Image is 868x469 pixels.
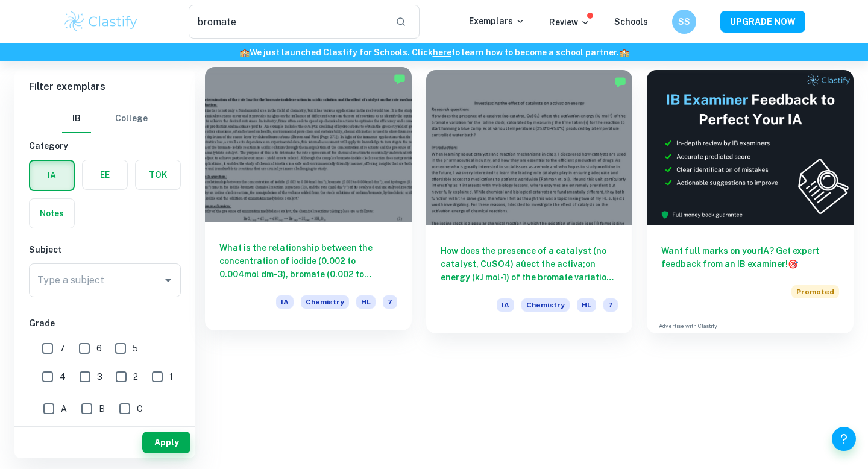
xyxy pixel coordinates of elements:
[2,46,866,59] h6: We just launched Clastify for Schools. Click to learn how to become a school partner.
[137,402,143,415] span: C
[97,370,102,383] span: 3
[469,14,525,28] p: Exemplars
[672,10,696,34] button: SS
[433,48,451,57] a: here
[614,17,648,27] a: Schools
[239,48,250,57] span: 🏫
[160,272,177,289] button: Open
[29,243,181,256] h6: Subject
[29,316,181,330] h6: Grade
[356,295,376,309] span: HL
[30,161,74,190] button: IA
[62,104,91,133] button: IB
[63,10,139,34] img: Clastify logo
[60,342,65,355] span: 7
[832,427,856,451] button: Help and Feedback
[61,402,67,415] span: A
[441,244,618,284] h6: How does the presence of a catalyst (no catalyst, CuSO4) aûect the activa;on energy (kJ mol-1) of...
[647,70,854,333] a: Want full marks on yourIA? Get expert feedback from an IB examiner!PromotedAdvertise with Clastify
[14,70,195,104] h6: Filter exemplars
[426,70,633,333] a: How does the presence of a catalyst (no catalyst, CuSO4) aûect the activa;on energy (kJ mol-1) of...
[83,160,127,189] button: EE
[603,298,618,312] span: 7
[189,5,386,39] input: Search for any exemplars...
[62,104,148,133] div: Filter type choice
[276,295,294,309] span: IA
[115,104,148,133] button: College
[96,342,102,355] span: 6
[99,402,105,415] span: B
[619,48,629,57] span: 🏫
[659,322,717,330] a: Advertise with Clastify
[788,259,798,269] span: 🎯
[394,73,406,85] img: Marked
[133,342,138,355] span: 5
[60,370,66,383] span: 4
[678,15,691,28] h6: SS
[549,16,590,29] p: Review
[205,70,412,333] a: What is the relationship between the concentration of iodide (0.002 to 0.004mol dm-3), bromate (0...
[577,298,596,312] span: HL
[29,139,181,153] h6: Category
[301,295,349,309] span: Chemistry
[136,160,180,189] button: TOK
[497,298,514,312] span: IA
[133,370,138,383] span: 2
[720,11,805,33] button: UPGRADE NOW
[661,244,839,271] h6: Want full marks on your IA ? Get expert feedback from an IB examiner!
[791,285,839,298] span: Promoted
[30,199,74,228] button: Notes
[521,298,570,312] span: Chemistry
[614,76,626,88] img: Marked
[647,70,854,225] img: Thumbnail
[142,432,190,453] button: Apply
[219,241,397,281] h6: What is the relationship between the concentration of iodide (0.002 to 0.004mol dm-3), bromate (0...
[383,295,397,309] span: 7
[169,370,173,383] span: 1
